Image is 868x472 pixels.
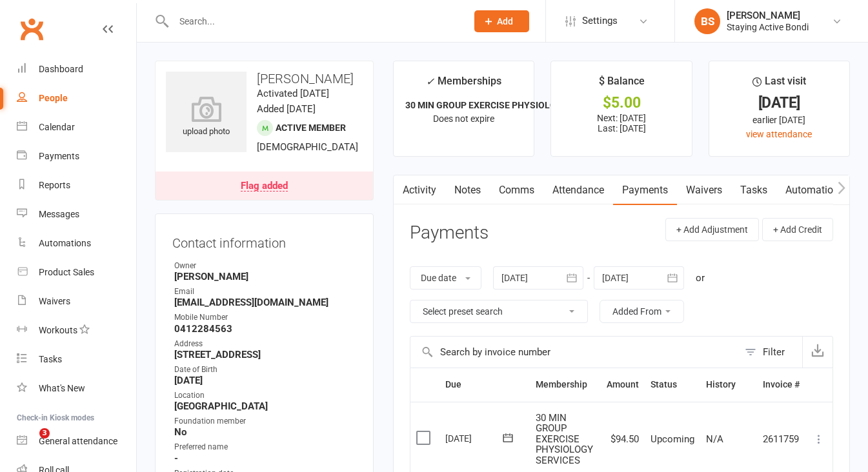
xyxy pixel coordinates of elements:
div: People [39,93,68,103]
a: Waivers [17,287,136,316]
time: Added [DATE] [257,103,316,115]
div: Mobile Number [174,311,356,324]
a: Activity [394,175,445,205]
span: 3 [39,428,50,438]
a: Reports [17,171,136,200]
div: Messages [39,209,79,219]
button: Added From [600,300,684,323]
iframe: Intercom live chat [13,428,44,459]
strong: 30 MIN GROUP EXERCISE PHYSIOLOGY SERVICES [405,100,612,110]
a: Messages [17,200,136,229]
span: Active member [276,123,346,133]
div: Waivers [39,296,70,306]
a: Waivers [677,175,731,205]
strong: [DATE] [174,375,356,386]
div: Workouts [39,325,77,335]
div: Date of Birth [174,364,356,376]
div: Address [174,338,356,350]
div: Payments [39,151,79,161]
input: Search by invoice number [410,337,738,368]
span: Does not expire [433,113,494,124]
div: [PERSON_NAME] [727,10,809,21]
a: Calendar [17,113,136,142]
div: Filter [763,344,785,360]
span: Upcoming [651,433,694,445]
div: Last visit [752,73,806,96]
th: Amount [601,368,645,401]
div: General attendance [39,436,117,446]
strong: [PERSON_NAME] [174,271,356,282]
div: Reports [39,180,70,190]
a: Automations [776,175,853,205]
p: Next: [DATE] Last: [DATE] [563,113,680,133]
input: Search... [170,12,458,30]
h3: Contact information [172,231,356,250]
th: Membership [530,368,601,401]
a: General attendance kiosk mode [17,427,136,456]
div: Automations [39,238,91,248]
button: + Add Credit [762,218,833,241]
a: People [17,84,136,113]
th: History [700,368,757,401]
button: + Add Adjustment [665,218,759,241]
th: Status [645,368,700,401]
button: Add [474,10,529,32]
strong: [GEOGRAPHIC_DATA] [174,400,356,412]
i: ✓ [426,75,434,88]
a: Tasks [731,175,776,205]
div: What's New [39,383,85,393]
span: Settings [582,6,618,35]
div: [DATE] [721,96,838,110]
strong: No [174,426,356,438]
div: Owner [174,260,356,272]
div: Staying Active Bondi [727,21,809,33]
a: Dashboard [17,55,136,84]
button: Filter [738,337,802,368]
div: [DATE] [445,428,505,448]
h3: [PERSON_NAME] [166,72,363,86]
div: Location [174,389,356,402]
div: Tasks [39,354,62,364]
div: or [696,270,705,286]
th: Invoice # [757,368,805,401]
a: What's New [17,374,136,403]
a: Product Sales [17,258,136,287]
a: view attendance [746,129,812,139]
a: Payments [613,175,677,205]
div: Product Sales [39,267,94,277]
div: Foundation member [174,415,356,428]
a: Payments [17,142,136,171]
div: BS [694,8,720,34]
div: Memberships [426,73,501,97]
div: Preferred name [174,441,356,453]
a: Automations [17,229,136,258]
h3: Payments [410,223,489,243]
th: Due [439,368,530,401]
a: Notes [445,175,490,205]
strong: [EMAIL_ADDRESS][DOMAIN_NAME] [174,297,356,308]
div: Calendar [39,122,75,132]
span: [DEMOGRAPHIC_DATA] [257,141,358,153]
button: Due date [410,266,481,290]
a: Tasks [17,345,136,374]
a: Clubworx [15,13,48,45]
div: $5.00 [563,96,680,110]
div: Email [174,286,356,298]
a: Comms [490,175,543,205]
span: 30 MIN GROUP EXERCISE PHYSIOLOGY SERVICES [536,412,593,466]
a: Attendance [543,175,613,205]
span: N/A [706,433,723,445]
time: Activated [DATE] [257,88,329,99]
strong: [STREET_ADDRESS] [174,349,356,360]
div: $ Balance [599,73,645,96]
div: earlier [DATE] [721,113,838,127]
div: upload photo [166,96,247,139]
strong: 0412284563 [174,323,356,335]
span: Add [497,16,513,26]
div: Dashboard [39,64,83,74]
div: Flag added [241,181,288,192]
a: Workouts [17,316,136,345]
strong: - [174,453,356,464]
